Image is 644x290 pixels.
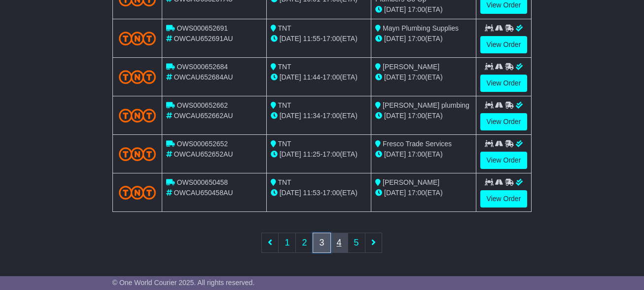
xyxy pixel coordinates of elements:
[177,140,228,148] span: OWS000652652
[384,150,406,158] span: [DATE]
[112,279,255,287] span: © One World Courier 2025. All rights reserved.
[348,233,365,253] a: 5
[375,111,471,121] div: (ETA)
[280,189,301,197] span: [DATE]
[322,35,340,42] span: 17:00
[408,5,425,13] span: 17:00
[383,140,452,148] span: Fresco Trade Services
[408,150,425,158] span: 17:00
[174,73,233,81] span: OWCAU652684AU
[278,140,291,148] span: TNT
[303,35,321,42] span: 11:55
[271,72,367,83] div: - (ETA)
[119,109,156,122] img: TNT_Domestic.png
[119,147,156,161] img: TNT_Domestic.png
[322,189,340,197] span: 17:00
[375,4,471,15] div: (ETA)
[303,112,321,120] span: 11:34
[313,233,330,253] a: 3
[480,113,528,130] a: View Order
[384,73,406,81] span: [DATE]
[480,36,528,53] a: View Order
[271,188,367,198] div: - (ETA)
[375,149,471,160] div: (ETA)
[278,233,296,253] a: 1
[383,178,439,186] span: [PERSON_NAME]
[322,112,340,120] span: 17:00
[383,63,439,71] span: [PERSON_NAME]
[322,150,340,158] span: 17:00
[375,188,471,198] div: (ETA)
[303,189,321,197] span: 11:53
[174,189,233,197] span: OWCAU650458AU
[384,5,406,13] span: [DATE]
[375,34,471,44] div: (ETA)
[408,112,425,120] span: 17:00
[177,178,228,186] span: OWS000650458
[174,35,233,42] span: OWCAU652691AU
[303,73,321,81] span: 11:44
[177,24,228,32] span: OWS000652691
[480,75,528,92] a: View Order
[119,186,156,199] img: TNT_Domestic.png
[408,189,425,197] span: 17:00
[303,150,321,158] span: 11:25
[271,34,367,44] div: - (ETA)
[174,112,233,120] span: OWCAU652662AU
[177,101,228,109] span: OWS000652662
[384,189,406,197] span: [DATE]
[278,178,291,186] span: TNT
[480,152,528,169] a: View Order
[480,190,528,207] a: View Order
[383,101,469,109] span: [PERSON_NAME] plumbing
[295,233,313,253] a: 2
[280,112,301,120] span: [DATE]
[278,24,291,32] span: TNT
[177,63,228,71] span: OWS000652684
[271,111,367,121] div: - (ETA)
[375,72,471,83] div: (ETA)
[384,112,406,120] span: [DATE]
[408,35,425,42] span: 17:00
[383,24,459,32] span: Mayn Plumbing Supplies
[271,149,367,160] div: - (ETA)
[174,150,233,158] span: OWCAU652652AU
[119,32,156,45] img: TNT_Domestic.png
[280,150,301,158] span: [DATE]
[280,35,301,42] span: [DATE]
[408,73,425,81] span: 17:00
[330,233,348,253] a: 4
[278,101,291,109] span: TNT
[278,63,291,71] span: TNT
[119,70,156,83] img: TNT_Domestic.png
[322,73,340,81] span: 17:00
[384,35,406,42] span: [DATE]
[280,73,301,81] span: [DATE]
